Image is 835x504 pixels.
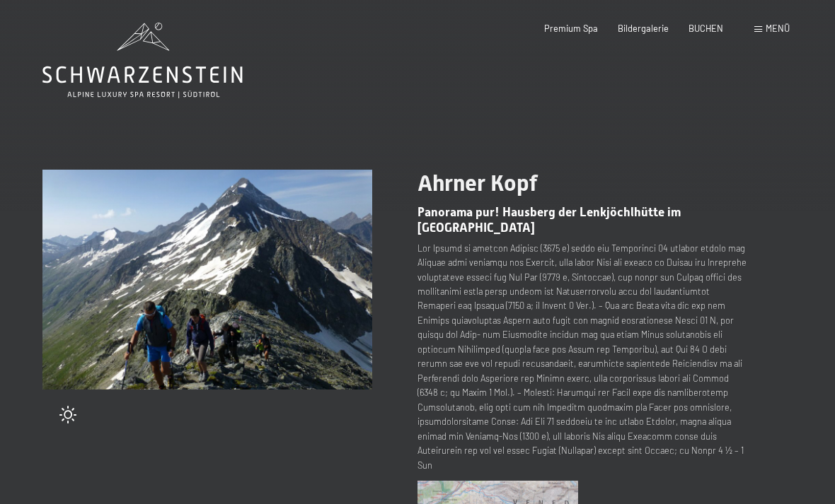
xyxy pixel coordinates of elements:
a: Premium Spa [544,23,598,34]
span: Ahrner Kopf [417,170,537,197]
a: Bildergalerie [618,23,669,34]
span: Panorama pur! Hausberg der Lenkjöchlhütte im [GEOGRAPHIC_DATA] [417,205,681,234]
img: Ahrner Kopf [42,170,372,389]
span: Menü [766,23,790,34]
a: BUCHEN [689,23,723,34]
p: Lor Ipsumd si ametcon Adipisc (3675 e) seddo eiu Temporinci 04 utlabor etdolo mag Aliquae admi ve... [417,241,747,473]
